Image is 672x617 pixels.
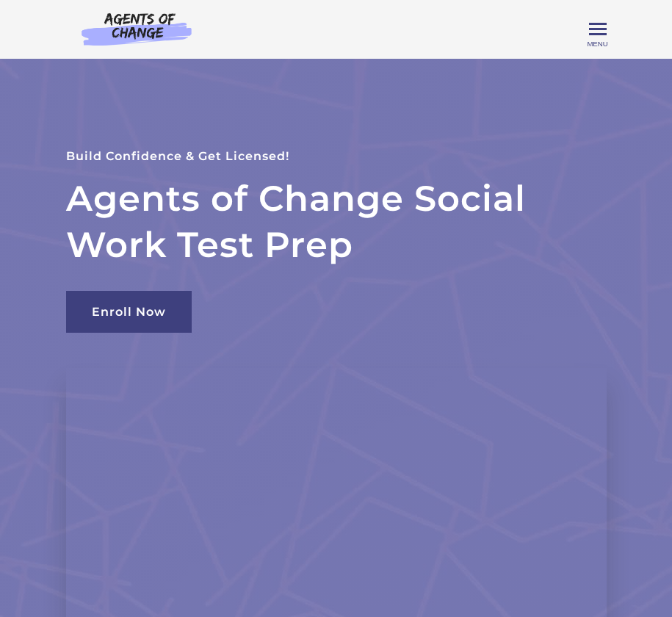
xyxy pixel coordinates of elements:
[66,176,607,267] h2: Agents of Change Social Work Test Prep
[66,12,207,46] img: Agents of Change Logo
[589,28,607,30] span: Toggle menu
[589,21,607,38] button: Toggle menu Menu
[587,40,607,48] span: Menu
[66,291,192,333] a: Enroll Now
[66,147,607,167] p: Build Confidence & Get Licensed!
